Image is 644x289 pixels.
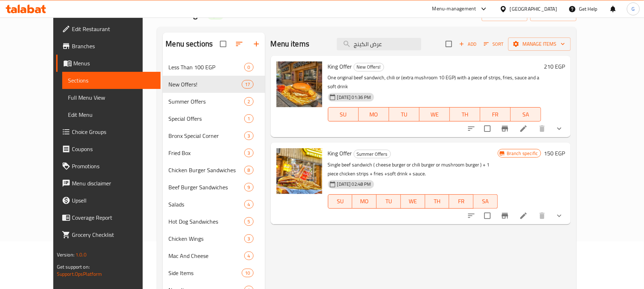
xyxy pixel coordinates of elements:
[56,175,161,192] a: Menu disclaimer
[480,107,511,121] button: FR
[463,120,480,137] button: sort-choices
[328,73,541,91] p: One original beef sandwich, chili or (extra mushroom 10 EGP) with a piece of strips, fries, sauce...
[334,181,374,188] span: [DATE] 02:48 PM
[428,196,447,206] span: TH
[245,253,253,259] span: 4
[244,166,253,174] div: items
[168,166,244,174] span: Chicken Burger Sandwiches
[68,76,155,85] span: Sections
[544,61,565,71] h6: 210 EGP
[72,213,155,222] span: Coverage Report
[331,109,356,120] span: SU
[168,234,244,243] span: Chicken Wings
[163,264,265,281] div: Side Items10
[72,230,155,239] span: Grocery Checklist
[631,5,635,13] span: G
[57,269,102,279] a: Support.OpsPlatform
[68,93,155,102] span: Full Menu View
[163,213,265,230] div: Hot Dog Sandwiches5
[504,150,541,157] span: Branch specific
[245,201,253,208] span: 4
[276,61,322,107] img: King Offer
[242,81,253,88] span: 17
[401,194,425,209] button: WE
[245,218,253,225] span: 5
[163,161,265,179] div: Chicken Burger Sandwiches8
[245,167,253,174] span: 8
[392,109,417,120] span: TU
[163,179,265,196] div: Beef Burger Sandwiches9
[168,200,244,209] span: Salads
[244,234,253,243] div: items
[73,59,155,68] span: Menus
[72,196,155,205] span: Upsell
[168,149,244,157] span: Fried Box
[166,39,213,49] h2: Menu sections
[56,209,161,226] a: Coverage Report
[57,262,90,271] span: Get support on:
[72,145,155,153] span: Coupons
[534,207,551,224] button: delete
[244,63,253,71] div: items
[163,230,265,247] div: Chicken Wings3
[57,250,74,259] span: Version:
[453,109,477,120] span: TH
[56,55,161,72] a: Menus
[514,40,565,49] span: Manage items
[328,107,359,121] button: SU
[480,121,495,136] span: Select to update
[163,196,265,213] div: Salads4
[163,59,265,76] div: Less Than 100 EGP0
[244,200,253,209] div: items
[496,120,513,137] button: Branch-specific-item
[168,63,244,71] div: Less Than 100 EGP
[422,109,447,120] span: WE
[244,149,253,157] div: items
[75,250,87,259] span: 1.0.0
[62,89,161,106] a: Full Menu View
[276,148,322,194] img: King Offer
[510,5,557,13] div: [GEOGRAPHIC_DATA]
[244,183,253,191] div: items
[337,38,421,50] input: search
[362,109,386,120] span: MO
[555,124,564,133] svg: Show Choices
[419,107,450,121] button: WE
[544,148,565,158] h6: 150 EGP
[168,97,244,106] span: Summer Offers
[511,107,541,121] button: SA
[432,5,476,13] div: Menu-management
[62,72,161,89] a: Sections
[449,194,473,209] button: FR
[245,235,253,242] span: 3
[463,207,480,224] button: sort-choices
[354,63,384,71] span: New Offers!
[163,247,265,264] div: Mac And Cheese4
[62,106,161,123] a: Edit Menu
[72,179,155,188] span: Menu disclaimer
[508,38,571,51] button: Manage items
[355,196,374,206] span: MO
[379,196,398,206] span: TU
[168,217,244,226] span: Hot Dog Sandwiches
[168,251,244,260] span: Mac And Cheese
[163,144,265,161] div: Fried Box3
[163,76,265,93] div: New Offers!17
[168,183,244,191] span: Beef Burger Sandwiches
[168,80,242,89] span: New Offers!
[354,63,384,71] div: New Offers!
[536,10,571,19] span: export
[56,20,161,38] a: Edit Restaurant
[496,207,513,224] button: Branch-specific-item
[72,162,155,170] span: Promotions
[245,98,253,105] span: 2
[168,131,244,140] span: Bronx Special Corner
[473,194,498,209] button: SA
[480,208,495,223] span: Select to update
